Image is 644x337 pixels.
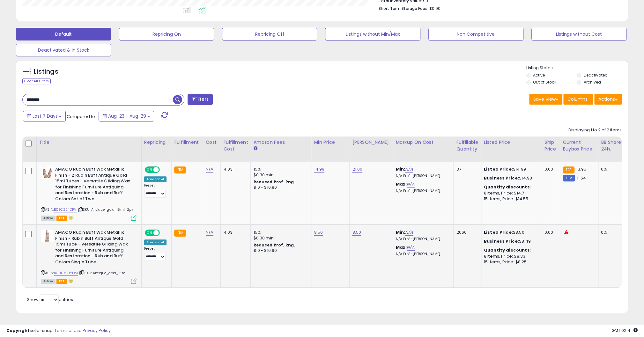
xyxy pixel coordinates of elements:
a: 8.50 [314,229,323,236]
div: [PERSON_NAME] [352,139,390,146]
a: Terms of Use [55,327,82,333]
div: 8 Items, Price: $14.7 [484,190,537,196]
div: 37 [456,166,476,172]
button: Filters [188,94,212,105]
div: Current Buybox Price [563,139,596,152]
span: Show: entries [27,297,73,303]
small: FBA [174,166,186,173]
button: Repricing On [119,28,214,40]
b: Listed Price: [484,229,513,235]
label: Active [533,72,545,78]
div: Markup on Cost [396,139,451,146]
img: 41wI0lvnrPL._SL40_.jpg [41,230,54,242]
a: Privacy Policy [83,327,111,333]
strong: Copyright [6,327,30,333]
a: N/A [405,166,413,172]
b: Listed Price: [484,166,513,172]
span: Aug-23 - Aug-29 [108,113,146,119]
div: : [484,247,537,253]
div: 15 Items, Price: $14.55 [484,196,537,202]
span: ON [145,230,153,236]
div: 8 Items, Price: $8.33 [484,253,537,259]
b: Short Term Storage Fees: [379,6,428,11]
div: $14.98 [484,175,537,181]
a: N/A [206,229,213,236]
span: | SKU: Antique_gold_15ml_2pk [78,207,134,212]
span: All listings currently available for purchase on Amazon [41,279,56,284]
div: : [484,184,537,190]
button: Actions [594,94,622,105]
span: OFF [159,167,169,172]
p: N/A Profit [PERSON_NAME] [396,189,448,193]
div: 15 Items, Price: $8.25 [484,259,537,265]
i: hazardous material [67,278,74,283]
b: Business Price: [484,175,519,181]
span: FBA [56,279,67,284]
div: Fulfillment Cost [223,139,248,152]
small: FBM [563,175,575,181]
a: B0BC224DPV [54,207,77,212]
b: Min: [396,229,405,235]
button: Listings without Min/Max [325,28,420,40]
button: Default [16,28,111,40]
span: Last 7 Days [33,113,58,119]
span: | SKU: Antique_gold_15ml [79,270,126,275]
div: ASIN: [41,230,137,283]
b: Quantity discounts [484,184,530,190]
div: $10 - $10.90 [253,185,306,190]
div: Preset: [144,246,167,261]
button: Deactivated & In Stock [16,44,111,56]
b: Max: [396,181,407,187]
p: N/A Profit [PERSON_NAME] [396,252,448,256]
b: Business Price: [484,238,519,244]
b: Min: [396,166,405,172]
div: Title [39,139,139,146]
div: $0.30 min [253,235,306,241]
a: N/A [407,181,414,187]
button: Save View [529,94,562,105]
div: 0% [601,230,622,235]
span: Compared to: [67,114,96,120]
div: Fulfillable Quantity [456,139,478,152]
span: OFF [159,230,169,236]
div: 15% [253,166,306,172]
span: Columns [567,96,588,102]
button: Last 7 Days [23,111,66,121]
div: 15% [253,230,306,235]
div: Preset: [144,183,167,198]
span: All listings currently available for purchase on Amazon [41,216,56,221]
div: 2060 [456,230,476,235]
div: Cost [206,139,218,146]
div: Displaying 1 to 2 of 2 items [568,127,622,133]
label: Deactivated [584,72,608,78]
div: $14.99 [484,166,537,172]
b: Max: [396,244,407,250]
small: FBA [563,166,574,173]
a: 21.00 [352,166,362,172]
div: Amazon AI [144,176,167,182]
div: Repricing [144,139,169,146]
div: Amazon Fees [253,139,308,146]
a: N/A [206,166,213,172]
a: N/A [405,229,413,236]
b: Quantity discounts [484,247,530,253]
span: ON [145,167,153,172]
th: The percentage added to the cost of goods (COGS) that forms the calculator for Min & Max prices. [393,136,454,162]
button: Aug-23 - Aug-29 [99,111,154,121]
div: 0% [601,166,622,172]
button: Non Competitive [428,28,523,40]
b: Reduced Prof. Rng. [253,242,295,248]
div: 0.00 [544,230,555,235]
b: AMACO Rub n Buff Wax Metallic Finish - 2 Rub n Buff Antique Gold 15ml Tubes - Versatile Gilding W... [55,166,133,203]
a: N/A [407,244,414,251]
div: Clear All Filters [22,78,51,84]
div: $8.50 [484,230,537,235]
div: Ship Price [544,139,557,152]
small: FBA [174,230,186,237]
p: N/A Profit [PERSON_NAME] [396,237,448,241]
small: Amazon Fees. [253,146,257,151]
div: Min Price [314,139,347,146]
div: $8.49 [484,238,537,244]
p: Listing States: [526,65,628,71]
span: 13.95 [576,166,586,172]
